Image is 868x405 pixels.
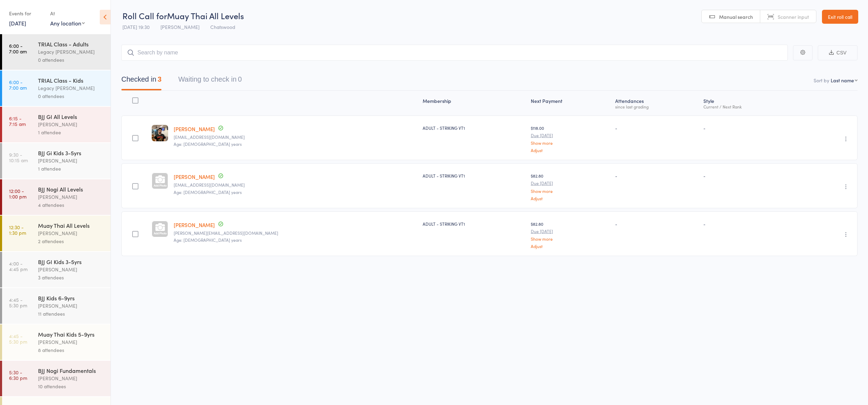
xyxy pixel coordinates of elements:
[38,193,105,201] div: [PERSON_NAME]
[9,79,27,90] time: 6:00 - 7:00 am
[778,13,809,20] span: Scanner input
[238,75,242,83] div: 0
[38,265,105,273] div: [PERSON_NAME]
[531,173,610,200] div: $82.80
[38,338,105,346] div: [PERSON_NAME]
[420,94,528,112] div: Membership
[9,297,27,308] time: 4:45 - 5:30 pm
[122,10,167,21] span: Roll Call for
[174,237,242,243] span: Age: [DEMOGRAPHIC_DATA] years
[38,310,105,318] div: 11 attendees
[719,13,753,20] span: Manual search
[38,84,105,92] div: Legacy [PERSON_NAME]
[38,201,105,209] div: 4 attendees
[174,135,417,140] small: samasmaro97@gmail.com
[831,77,854,84] div: Last name
[38,76,105,84] div: TRIAL Class - Kids
[531,244,610,248] a: Adjust
[38,330,105,338] div: Muay Thai Kids 5-9yrs
[38,294,105,302] div: BJJ Kids 6-9yrs
[531,141,610,145] a: Show more
[612,94,701,112] div: Atten­dances
[2,361,111,396] a: 5:30 -6:30 pmBJJ Nogi Fundamentals[PERSON_NAME]10 attendees
[50,19,85,27] div: Any location
[818,45,858,60] button: CSV
[531,229,610,234] small: Due [DATE]
[9,152,28,163] time: 9:30 - 10:15 am
[174,173,215,180] a: [PERSON_NAME]
[703,125,797,131] div: -
[2,143,111,179] a: 9:30 -10:15 amBJJ Gi Kids 3-5yrs[PERSON_NAME]1 attendee
[703,221,797,227] div: -
[174,182,417,187] small: jemcfarlane2@gmail.com
[615,125,698,131] div: -
[2,107,111,142] a: 6:15 -7:15 amBJJ GI All Levels[PERSON_NAME]1 attendee
[38,185,105,193] div: BJJ Nogi All Levels
[38,157,105,165] div: [PERSON_NAME]
[701,94,800,112] div: Style
[9,19,26,27] a: [DATE]
[2,34,111,70] a: 6:00 -7:00 amTRIAL Class - AdultsLegacy [PERSON_NAME]0 attendees
[9,8,43,19] div: Events for
[167,10,244,21] span: Muay Thai All Levels
[38,113,105,120] div: BJJ GI All Levels
[531,189,610,193] a: Show more
[9,333,27,344] time: 4:45 - 5:30 pm
[210,23,235,30] span: Chatswood
[174,125,215,133] a: [PERSON_NAME]
[423,221,525,227] div: ADULT - STRIKING VT1
[531,196,610,201] a: Adjust
[158,75,161,83] div: 3
[38,367,105,374] div: BJJ Nogi Fundamentals
[38,346,105,354] div: 8 attendees
[531,221,610,248] div: $82.80
[9,224,26,235] time: 12:30 - 1:30 pm
[531,125,610,152] div: $118.00
[2,70,111,106] a: 6:00 -7:00 amTRIAL Class - KidsLegacy [PERSON_NAME]0 attendees
[531,237,610,241] a: Show more
[2,252,111,287] a: 4:00 -4:45 pmBJJ GI Kids 3-5yrs[PERSON_NAME]3 attendees
[38,382,105,390] div: 10 attendees
[121,45,788,61] input: Search by name
[152,125,168,141] img: image1747729978.png
[38,48,105,56] div: Legacy [PERSON_NAME]
[38,40,105,48] div: TRIAL Class - Adults
[38,258,105,265] div: BJJ GI Kids 3-5yrs
[2,288,111,324] a: 4:45 -5:30 pmBJJ Kids 6-9yrs[PERSON_NAME]11 attendees
[38,273,105,282] div: 3 attendees
[2,216,111,251] a: 12:30 -1:30 pmMuay Thai All Levels[PERSON_NAME]2 attendees
[38,229,105,237] div: [PERSON_NAME]
[38,56,105,64] div: 0 attendees
[703,104,797,109] div: Current / Next Rank
[38,165,105,173] div: 1 attendee
[9,369,27,381] time: 5:30 - 6:30 pm
[174,231,417,235] small: Kyle.richards94@gmail.com
[160,23,199,30] span: [PERSON_NAME]
[121,72,161,90] button: Checked in3
[174,189,242,195] span: Age: [DEMOGRAPHIC_DATA] years
[822,10,858,24] a: Exit roll call
[531,133,610,138] small: Due [DATE]
[615,173,698,179] div: -
[2,324,111,360] a: 4:45 -5:30 pmMuay Thai Kids 5-9yrs[PERSON_NAME]8 attendees
[174,221,215,228] a: [PERSON_NAME]
[38,302,105,310] div: [PERSON_NAME]
[122,23,150,30] span: [DATE] 19:30
[531,181,610,186] small: Due [DATE]
[423,173,525,179] div: ADULT - STRIKING VT1
[38,237,105,245] div: 2 attendees
[38,222,105,229] div: Muay Thai All Levels
[38,149,105,157] div: BJJ Gi Kids 3-5yrs
[703,173,797,179] div: -
[9,261,28,272] time: 4:00 - 4:45 pm
[9,188,27,199] time: 12:00 - 1:00 pm
[2,179,111,215] a: 12:00 -1:00 pmBJJ Nogi All Levels[PERSON_NAME]4 attendees
[174,141,242,147] span: Age: [DEMOGRAPHIC_DATA] years
[9,115,26,127] time: 6:15 - 7:15 am
[38,120,105,128] div: [PERSON_NAME]
[528,94,612,112] div: Next Payment
[178,72,242,90] button: Waiting to check in0
[615,221,698,227] div: -
[531,148,610,152] a: Adjust
[9,43,27,54] time: 6:00 - 7:00 am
